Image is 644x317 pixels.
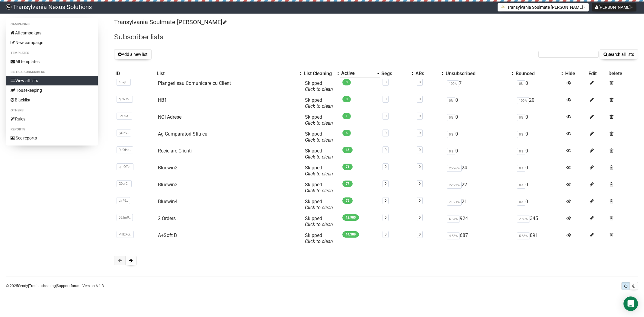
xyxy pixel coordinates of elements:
[517,182,525,189] span: 0%
[340,69,380,78] th: Active: Ascending sort applied, activate to apply a descending sort
[6,28,98,38] a: All campaigns
[447,131,455,138] span: 0%
[447,148,455,155] span: 0%
[385,165,386,169] a: 0
[385,232,386,236] a: 0
[158,97,167,103] a: HB1
[6,76,98,85] a: View all lists
[419,232,421,236] a: 0
[514,95,564,112] td: 20
[447,114,455,121] span: 0%
[447,165,462,172] span: 25.26%
[385,114,386,118] a: 0
[114,49,152,59] button: Add a new list
[444,179,514,196] td: 22
[6,4,11,10] img: 586cc6b7d8bc403f0c61b981d947c989
[305,205,333,210] a: Click to clean
[305,239,333,244] a: Click to clean
[514,129,564,146] td: 0
[444,95,514,112] td: 0
[305,182,333,194] span: Skipped
[385,80,386,84] a: 0
[6,114,98,124] a: Rules
[342,79,351,85] span: 0
[565,71,586,77] div: Hide
[18,284,28,288] a: Sendy
[501,5,506,9] img: 1.png
[444,112,514,129] td: 0
[608,71,637,77] div: Delete
[517,232,530,239] span: 5.83%
[419,182,421,186] a: 0
[6,57,98,66] a: All templates
[305,188,333,194] a: Click to clean
[305,154,333,160] a: Click to clean
[517,80,525,87] span: 0%
[6,38,98,47] a: New campaign
[155,69,302,78] th: List: No sort applied, activate to apply an ascending sort
[385,199,386,203] a: 0
[514,162,564,179] td: 0
[305,97,333,109] span: Skipped
[419,148,421,152] a: 0
[385,148,386,152] a: 0
[305,171,333,177] a: Click to clean
[444,78,514,95] td: 7
[114,18,226,26] a: Transylvania Soulmate [PERSON_NAME]
[588,71,606,77] div: Edit
[305,165,333,177] span: Skipped
[414,69,444,78] th: ARs: No sort applied, activate to apply an ascending sort
[419,216,421,219] a: 0
[385,182,386,186] a: 0
[385,216,386,219] a: 0
[6,69,98,76] li: Lists & subscribers
[419,80,421,84] a: 0
[304,71,334,77] div: List Cleaning
[342,181,353,187] span: 77
[447,199,462,206] span: 21.21%
[29,284,56,288] a: Troubleshooting
[342,214,359,221] span: 12,985
[517,131,525,138] span: 0%
[305,114,333,126] span: Skipped
[600,49,638,59] button: Search all lists
[342,96,351,102] span: 0
[6,126,98,133] li: Reports
[447,80,459,87] span: 100%
[447,97,455,104] span: 0%
[305,199,333,210] span: Skipped
[342,164,353,170] span: 71
[158,216,176,221] a: 2 Orders
[6,107,98,114] li: Others
[607,69,638,78] th: Delete: No sort applied, sorting is disabled
[444,129,514,146] td: 0
[419,97,421,101] a: 0
[117,146,133,153] span: RJOHo..
[514,230,564,247] td: 891
[158,131,207,137] a: Ag Cumparatori Stiu eu
[117,79,131,86] span: aBkjF..
[380,69,414,78] th: Segs: No sort applied, activate to apply an ascending sort
[517,97,529,104] span: 100%
[6,50,98,57] li: Templates
[514,78,564,95] td: 0
[444,230,514,247] td: 687
[517,148,525,155] span: 0%
[514,196,564,213] td: 0
[158,182,178,187] a: Bluewin3
[342,130,351,136] span: 5
[305,103,333,109] a: Click to clean
[6,95,98,105] a: Blacklist
[447,216,460,223] span: 6.64%
[158,232,177,238] a: A+Soft B
[419,165,421,169] a: 0
[444,213,514,230] td: 924
[447,182,462,189] span: 22.22%
[305,120,333,126] a: Click to clean
[305,137,333,143] a: Click to clean
[305,216,333,227] span: Skipped
[446,71,508,77] div: Unsubscribed
[517,199,525,206] span: 0%
[57,284,81,288] a: Support forum
[6,133,98,143] a: See reports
